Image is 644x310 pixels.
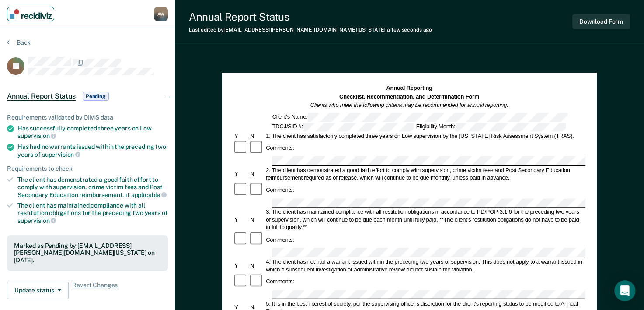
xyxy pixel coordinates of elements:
span: supervision [17,132,56,139]
span: Annual Report Status [7,92,76,101]
div: Last edited by [EMAIL_ADDRESS][PERSON_NAME][DOMAIN_NAME][US_STATE] [189,27,432,33]
div: N [249,216,265,223]
span: supervision [17,217,56,224]
div: Y [233,170,249,178]
div: Comments: [265,186,296,194]
div: 4. The client has not had a warrant issued with in the preceding two years of supervision. This d... [265,258,586,273]
img: Recidiviz [10,9,52,19]
div: TDCJ/SID #: [271,123,415,131]
div: Open Intercom Messenger [614,280,635,301]
div: Y [233,216,249,223]
div: Comments: [265,278,296,285]
div: Marked as Pending by [EMAIL_ADDRESS][PERSON_NAME][DOMAIN_NAME][US_STATE] on [DATE]. [14,242,161,264]
div: Comments: [265,236,296,243]
div: Y [233,132,249,139]
div: The client has maintained compliance with all restitution obligations for the preceding two years of [17,202,168,224]
div: 1. The client has satisfactorily completed three years on Low supervision by the [US_STATE] Risk ... [265,132,586,139]
span: Pending [83,92,109,101]
div: Has had no warrants issued within the preceding two years of [17,143,168,158]
div: A W [154,7,168,21]
div: Eligibility Month: [415,123,567,131]
em: Clients who meet the following criteria may be recommended for annual reporting. [310,102,508,108]
div: Y [233,262,249,269]
div: 2. The client has demonstrated a good faith effort to comply with supervision, crime victim fees ... [265,166,586,182]
div: Comments: [265,144,296,151]
strong: Checklist, Recommendation, and Determination Form [339,93,479,99]
span: Revert Changes [72,282,118,299]
span: supervision [42,151,80,158]
div: N [249,262,265,269]
button: Back [7,39,31,46]
div: N [249,132,265,139]
div: The client has demonstrated a good faith effort to comply with supervision, crime victim fees and... [17,176,168,198]
button: Profile dropdown button [154,7,168,21]
div: Client's Name: [271,113,569,122]
div: Requirements validated by OIMS data [7,114,168,121]
div: Requirements to check [7,165,168,173]
button: Update status [7,282,69,299]
div: N [249,170,265,178]
div: Has successfully completed three years on Low [17,125,168,140]
span: applicable [131,191,167,198]
button: Download Form [572,14,630,29]
span: a few seconds ago [387,27,432,33]
div: Annual Report Status [189,11,432,23]
strong: Annual Reporting [386,85,432,91]
div: 3. The client has maintained compliance with all restitution obligations in accordance to PD/POP-... [265,208,586,231]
